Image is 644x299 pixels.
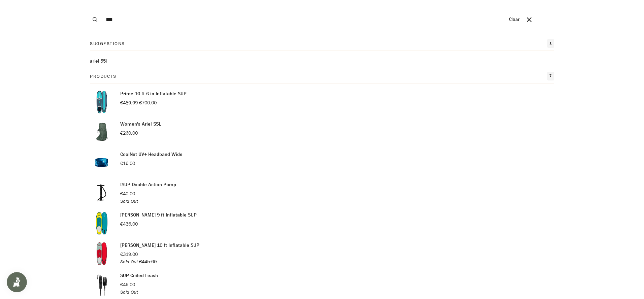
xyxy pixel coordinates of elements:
[90,73,116,80] p: Products
[7,272,27,292] iframe: Button to open loyalty program pop-up
[120,289,138,295] em: Sold Out
[90,90,114,114] img: Prime 10 ft 6 in Inflatable SUP
[547,39,554,48] span: 1
[90,242,114,265] img: Mahana 10 ft Inflatable SUP
[120,198,138,204] em: Sold Out
[139,100,157,106] span: €700.00
[90,58,95,64] mark: ari
[120,251,138,258] span: €319.00
[120,90,187,98] p: Prime 10 ft 6 in Inflatable SUP
[90,90,554,296] ul: Products
[90,58,554,65] ul: Suggestions
[90,90,554,114] a: Prime 10 ft 6 in Inflatable SUP €489.99 €700.00
[90,58,554,65] a: ariel 55l
[90,151,114,174] img: CoolNet UV+ Headband Wide
[120,211,197,219] p: [PERSON_NAME] 9 ft Inflatable SUP
[120,121,161,128] p: Women's Ariel 55L
[90,121,114,144] img: Women's Ariel 55L
[120,151,183,158] p: CoolNet UV+ Headband Wide
[120,221,138,227] span: €436.00
[90,181,114,205] img: ISUP Double Action Pump
[90,121,554,144] a: Women's Ariel 55L €260.00
[95,58,107,64] span: el 55l
[120,259,138,265] em: Sold Out
[90,40,125,47] p: Suggestions
[120,242,199,249] p: [PERSON_NAME] 10 ft Inflatable SUP
[120,181,176,189] p: ISUP Double Action Pump
[547,72,554,80] span: 7
[90,211,114,235] img: Mahana 9 ft Inflatable SUP
[120,130,138,136] span: €260.00
[120,281,135,288] span: €46.00
[90,272,114,296] img: SUP Coiled Leash
[90,151,554,174] a: CoolNet UV+ Headband Wide €16.00
[90,272,554,296] a: SUP Coiled Leash €46.00 Sold Out
[120,191,135,197] span: €40.00
[90,181,554,205] a: ISUP Double Action Pump €40.00 Sold Out
[120,160,135,167] span: €16.00
[139,259,157,265] span: €445.00
[120,100,138,106] span: €489.99
[90,211,554,235] a: [PERSON_NAME] 9 ft Inflatable SUP €436.00
[90,242,554,265] a: [PERSON_NAME] 10 ft Inflatable SUP €319.00 Sold Out €445.00
[120,272,158,279] p: SUP Coiled Leash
